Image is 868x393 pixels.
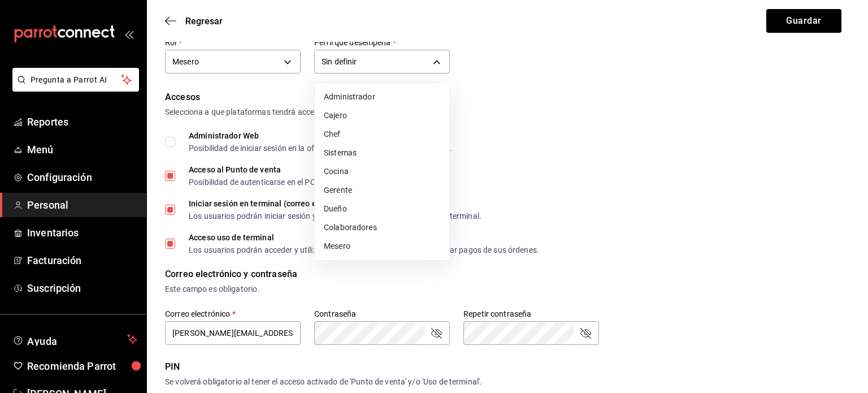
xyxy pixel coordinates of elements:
li: Colaboradores [315,218,449,237]
li: Gerente [315,181,449,200]
li: Administrador [315,88,449,106]
li: Cajero [315,106,449,125]
li: Mesero [315,237,449,256]
li: Chef [315,125,449,144]
li: Dueño [315,200,449,218]
li: Cocina [315,162,449,181]
li: Sistemas [315,144,449,162]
